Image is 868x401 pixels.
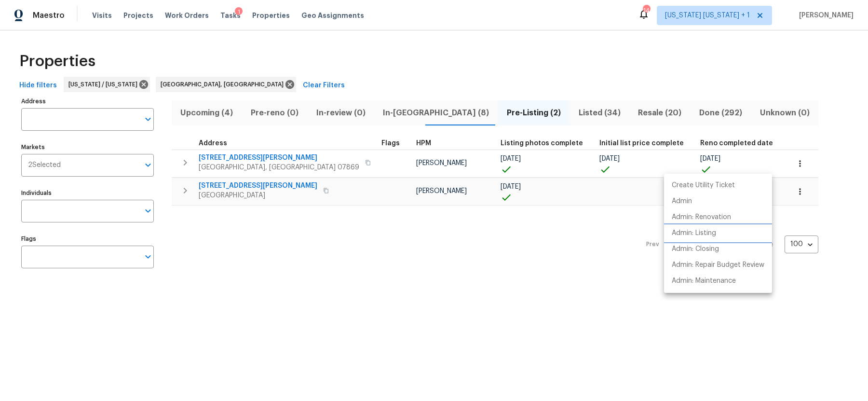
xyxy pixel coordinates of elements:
[672,244,719,254] p: Admin: Closing
[672,212,731,222] p: Admin: Renovation
[672,196,692,207] p: Admin
[672,260,764,270] p: Admin: Repair Budget Review
[672,228,716,238] p: Admin: Listing
[672,276,736,286] p: Admin: Maintenance
[672,180,735,191] p: Create Utility Ticket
